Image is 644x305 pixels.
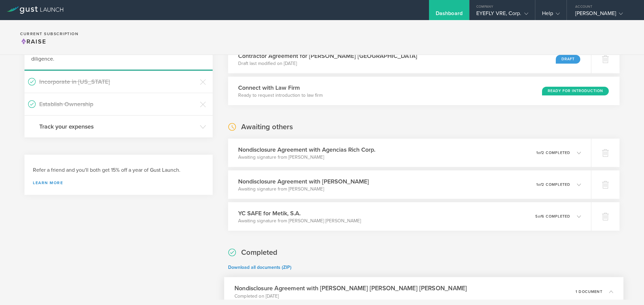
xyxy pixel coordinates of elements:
div: EYEFLY VRE, Corp. [476,10,528,20]
p: Draft last modified on [DATE] [238,60,417,67]
p: Awaiting signature from [PERSON_NAME] [PERSON_NAME] [238,218,361,224]
h3: Establish Ownership [39,100,197,108]
h3: Nondisclosure Agreement with [PERSON_NAME] [238,177,369,186]
div: Draft [556,55,580,64]
p: Ready to request introduction to law firm [238,92,323,99]
em: of [538,151,542,155]
h3: Refer a friend and you'll both get 15% off a year of Gust Launch. [33,166,204,174]
h3: Contractor Agreement for [PERSON_NAME] [GEOGRAPHIC_DATA] [238,52,417,60]
h3: YC SAFE for Metik, S.A. [238,209,361,218]
p: Completed on [DATE] [234,293,467,299]
h2: Awaiting others [241,122,293,132]
div: [PERSON_NAME] [575,10,632,20]
h3: Incorporate in [US_STATE] [39,77,197,86]
div: Ready for Introduction [542,87,609,95]
h2: Completed [241,248,277,257]
div: Dashboard [436,10,463,20]
h2: Current Subscription [20,32,78,36]
p: 1 2 completed [536,183,570,186]
span: Raise [20,38,46,45]
div: Connect with Law FirmReady to request introduction to law firmReady for Introduction [228,77,620,105]
em: of [538,182,542,187]
em: of [538,214,542,219]
p: Awaiting signature from [PERSON_NAME] [238,186,369,193]
p: 1 2 completed [536,151,570,155]
p: 1 document [576,290,602,293]
h3: Connect with Law Firm [238,83,323,92]
h3: Track your expenses [39,122,197,131]
a: Download all documents (ZIP) [228,264,291,270]
a: Learn more [33,181,204,185]
h3: Nondisclosure Agreement with Agencias Rich Corp. [238,145,375,154]
div: Help [542,10,560,20]
div: Contractor Agreement for [PERSON_NAME] [GEOGRAPHIC_DATA]Draft last modified on [DATE]Draft [228,45,591,73]
p: 5 6 completed [535,215,570,218]
h3: Nondisclosure Agreement with [PERSON_NAME] [PERSON_NAME] [PERSON_NAME] [234,284,467,293]
p: Awaiting signature from [PERSON_NAME] [238,154,375,161]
